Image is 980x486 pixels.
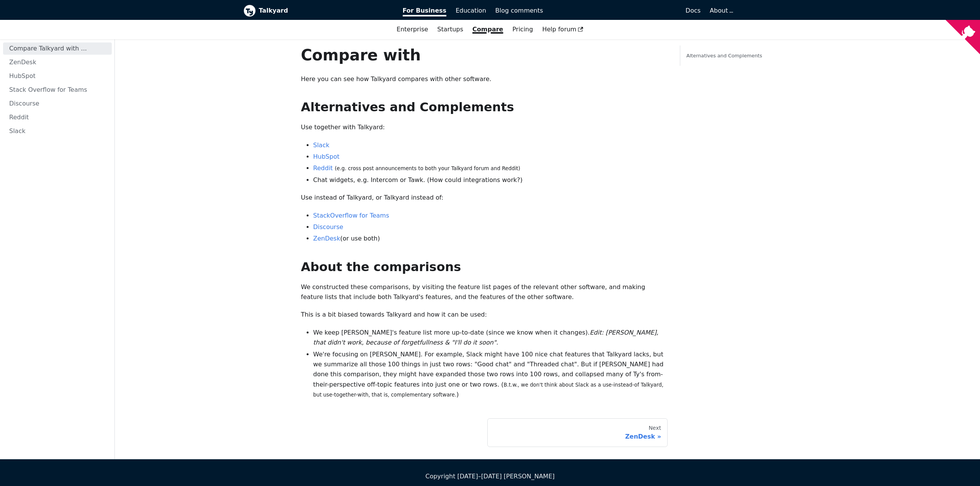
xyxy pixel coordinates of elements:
[495,7,543,14] span: Blog comments
[3,56,112,68] a: ZenDesk
[472,26,503,33] a: Compare
[313,234,668,244] li: (or use both)
[313,349,668,400] li: We're focusing on [PERSON_NAME]. For example, Slack might have 100 nice chat features that Talkya...
[301,122,668,132] p: Use together with Talkyard:
[487,418,668,447] a: NextZenDesk
[313,175,668,185] li: Chat widgets, e.g. Intercom or Tawk. (How could integrations work?)
[301,282,668,302] p: We constructed these comparisons, by visiting the feature list pages of the relevant other softwa...
[403,7,447,16] span: For Business
[3,84,112,96] a: Stack Overflow for Teams
[398,4,451,17] a: For Business
[686,7,701,14] span: Docs
[433,23,468,36] a: Startups
[301,418,668,447] nav: Docs pages navigation
[243,5,256,17] img: Talkyard logo
[542,26,583,33] span: Help forum
[301,310,668,320] p: This is a bit biased towards Talkyard and how it can be used:
[301,74,668,84] p: Here you can see how Talkyard compares with other software.
[301,193,668,203] p: Use instead of Talkyard, or Talkyard instead of:
[259,6,392,16] b: Talkyard
[313,328,668,348] li: We keep [PERSON_NAME]'s feature list more up-to-date (since we know when it changes).
[3,70,112,82] a: HubSpot
[243,471,737,481] div: Copyright [DATE]–[DATE] [PERSON_NAME]
[710,7,732,14] a: About
[3,111,112,124] a: Reddit
[243,5,392,17] a: Talkyard logoTalkyard
[301,259,668,275] h2: About the comparisons
[494,425,661,432] div: Next
[3,125,112,137] a: Slack
[313,141,329,149] a: Slack
[491,4,548,17] a: Blog comments
[313,212,389,219] a: StackOverflow for Teams
[456,7,486,14] span: Education
[508,23,537,36] a: Pricing
[451,4,491,17] a: Education
[3,42,112,55] a: Compare Talkyard with ...
[313,235,340,242] a: ZenDesk
[313,153,340,160] a: HubSpot
[3,98,112,110] a: Discourse
[301,46,668,65] h1: Compare with
[537,23,588,36] a: Help forum
[494,433,661,440] div: ZenDesk
[313,223,343,231] a: Discourse
[313,164,333,172] a: Reddit
[301,99,668,115] h2: Alternatives and Complements
[548,4,706,17] a: Docs
[335,166,520,171] small: (e.g. cross post announcements to both your Talkyard forum and Reddit)
[392,23,433,36] a: Enterprise
[686,53,762,59] a: Alternatives and Complements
